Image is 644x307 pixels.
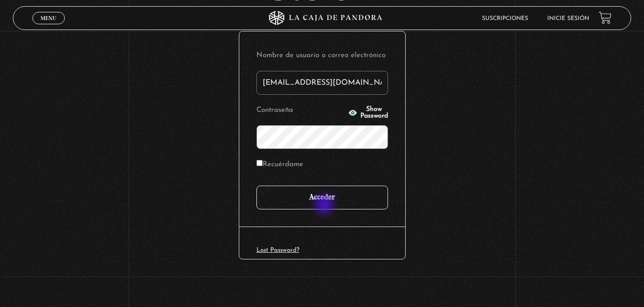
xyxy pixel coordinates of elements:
label: Contraseña [256,103,345,118]
label: Recuérdame [256,158,303,172]
button: Show Password [348,106,388,119]
span: Cerrar [37,23,60,30]
span: Menu [41,15,56,21]
span: Show Password [360,106,388,119]
label: Nombre de usuario o correo electrónico [256,49,388,63]
a: Inicie sesión [547,16,589,21]
a: View your shopping cart [599,11,612,24]
a: Lost Password? [256,247,299,253]
input: Recuérdame [256,160,263,166]
input: Acceder [256,186,388,209]
a: Suscripciones [482,16,528,21]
